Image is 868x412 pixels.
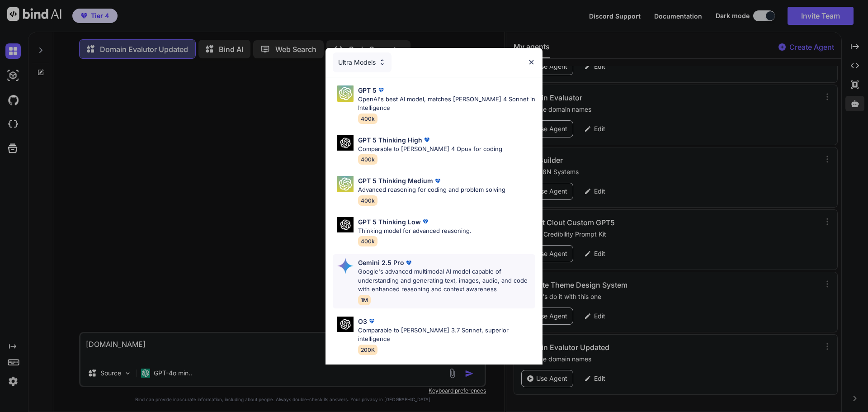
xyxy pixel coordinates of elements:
span: 400k [358,236,377,246]
p: GPT 5 Thinking High [358,135,422,145]
p: Gemini 2.5 Pro [358,258,404,267]
p: GPT 5 Thinking Low [358,217,421,227]
img: premium [367,317,376,326]
img: premium [421,217,430,226]
img: Pick Models [337,85,354,102]
p: Comparable to [PERSON_NAME] 4 Opus for coding [358,145,502,154]
span: 200K [358,345,377,355]
img: premium [422,135,431,144]
div: Ultra Models [333,52,392,72]
p: Thinking model for advanced reasoning. [358,227,472,236]
p: OpenAI's best AI model, matches [PERSON_NAME] 4 Sonnet in Intelligence [358,95,535,113]
p: GPT 5 Thinking Medium [358,176,433,185]
img: premium [433,176,442,185]
img: premium [377,85,386,95]
span: 400k [358,195,377,206]
img: Pick Models [337,258,354,274]
span: 1M [358,295,371,305]
p: GPT 5 [358,85,377,95]
img: Pick Models [337,135,354,151]
img: premium [404,258,413,267]
img: Pick Models [378,58,386,66]
p: O3 [358,317,367,326]
img: Pick Models [337,176,354,192]
img: close [528,58,535,66]
img: Pick Models [337,317,354,332]
span: 400k [358,154,377,165]
p: Advanced reasoning for coding and problem solving [358,185,505,194]
p: Google's advanced multimodal AI model capable of understanding and generating text, images, audio... [358,267,535,294]
img: Pick Models [337,217,354,233]
span: 400k [358,114,377,124]
p: Comparable to [PERSON_NAME] 3.7 Sonnet, superior intelligence [358,326,535,344]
